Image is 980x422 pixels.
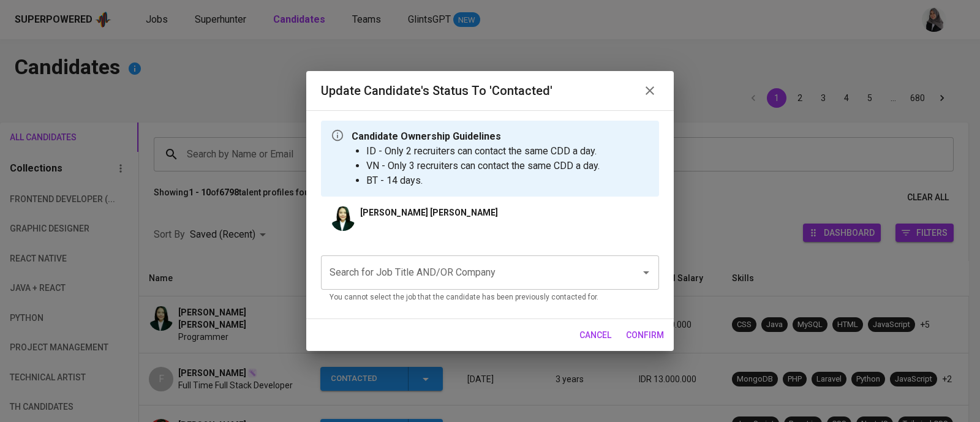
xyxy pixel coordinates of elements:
button: Open [638,264,655,281]
li: BT - 14 days. [366,173,600,188]
li: ID - Only 2 recruiters can contact the same CDD a day. [366,144,600,159]
button: cancel [575,324,616,347]
li: VN - Only 3 recruiters can contact the same CDD a day. [366,159,600,173]
p: Candidate Ownership Guidelines [352,129,600,144]
h6: Update Candidate's Status to 'Contacted' [321,81,552,100]
p: You cannot select the job that the candidate has been previously contacted for. [330,292,650,304]
span: cancel [579,328,611,343]
span: confirm [626,328,664,343]
button: confirm [621,324,669,347]
img: 4ccdba129f205c0932a7446465cb270c.png [331,206,355,231]
p: [PERSON_NAME] [PERSON_NAME] [360,206,498,219]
